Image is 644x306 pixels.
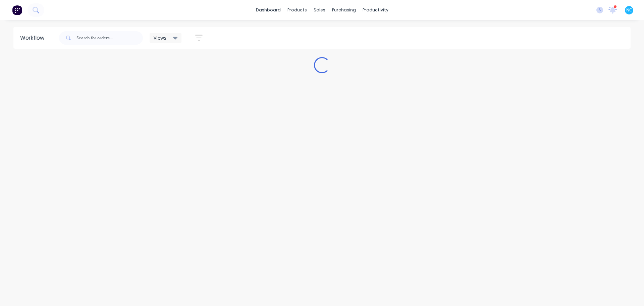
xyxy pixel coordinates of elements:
[359,5,392,15] div: productivity
[12,5,22,15] img: Factory
[284,5,310,15] div: products
[626,7,632,13] span: NC
[310,5,329,15] div: sales
[76,31,143,45] input: Search for orders...
[253,5,284,15] a: dashboard
[154,34,166,41] span: Views
[20,34,48,42] div: Workflow
[329,5,359,15] div: purchasing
